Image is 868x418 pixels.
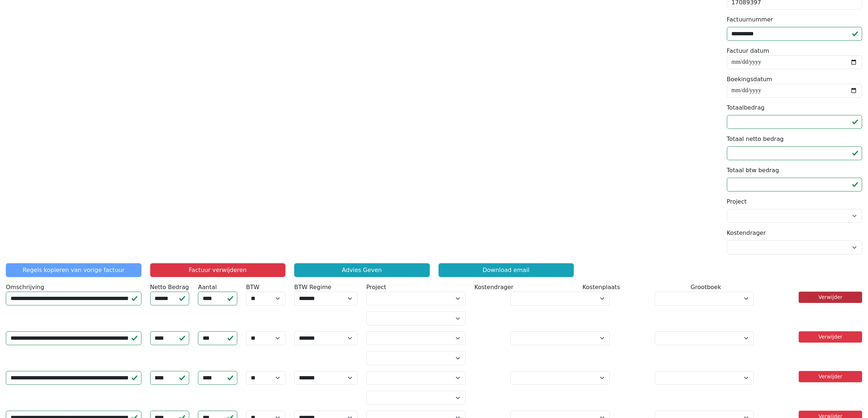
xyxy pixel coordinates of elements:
[691,283,721,292] label: Grootboek
[439,263,574,277] a: Download email
[583,283,620,292] label: Kostenplaats
[727,197,747,206] label: Project
[727,166,779,175] label: Totaal btw bedrag
[799,292,862,303] a: Verwijder
[198,283,217,292] label: Aantal
[150,263,286,277] button: Factuur verwijderen
[799,331,862,343] a: Verwijder
[366,283,386,292] label: Project
[150,283,189,292] label: Netto Bedrag
[727,15,773,24] label: Factuurnummer
[727,75,772,84] label: Boekingsdatum
[727,229,766,237] label: Kostendrager
[246,283,260,292] label: BTW
[727,47,770,55] label: Factuur datum
[294,263,430,277] a: Advies Geven
[799,371,862,382] a: Verwijder
[727,135,784,143] label: Totaal netto bedrag
[727,103,765,112] label: Totaalbedrag
[294,283,331,292] label: BTW Regime
[6,283,44,292] label: Omschrijving
[474,283,513,292] label: Kostendrager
